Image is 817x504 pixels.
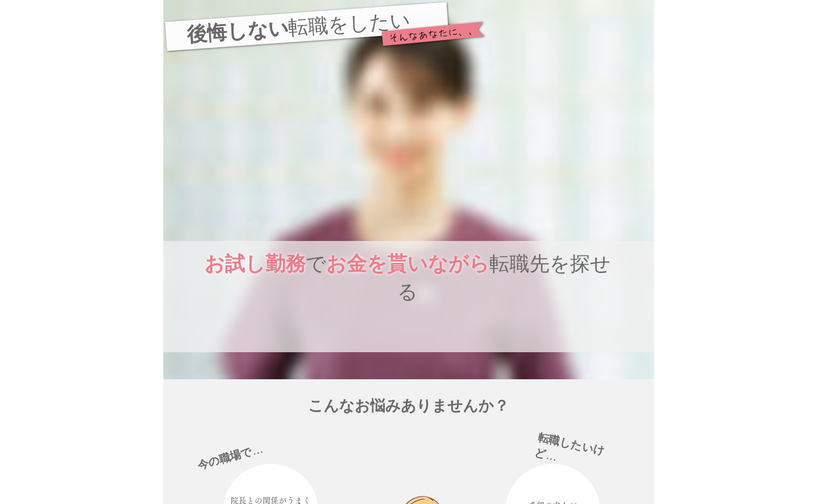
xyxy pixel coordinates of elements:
span: ​そんなあなたに、、 [387,25,478,44]
span: ​ [186,9,411,46]
span: お試し勤務 [204,253,306,275]
span: お金を貰いながら [326,253,489,275]
span: 転職をしたい [186,9,411,46]
span: で [306,253,326,275]
span: 転職先を探せる [397,253,611,303]
span: ​転職したいけど… [533,430,606,463]
span: 後悔しない [186,17,289,45]
span: ​こんなお悩みありませんか？ [308,397,509,414]
span: ​今の職場で… [196,441,264,472]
